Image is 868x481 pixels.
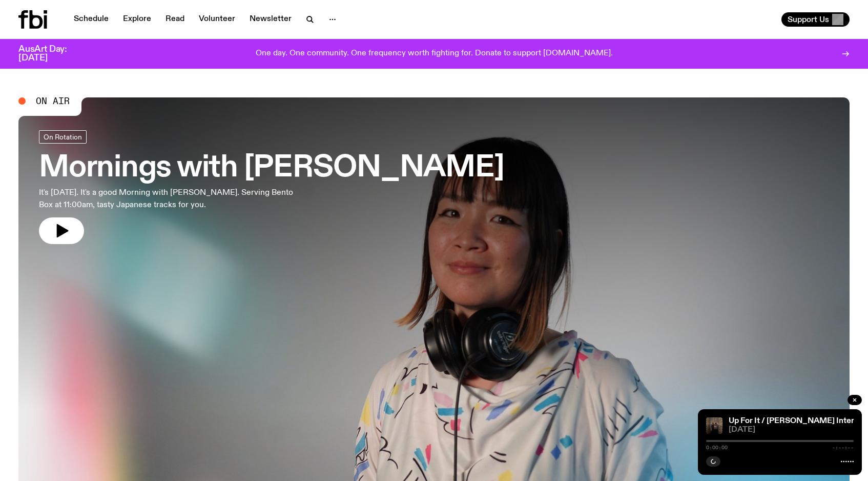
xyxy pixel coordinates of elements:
span: Support Us [788,15,829,24]
a: Explore [117,12,157,27]
span: -:--:-- [832,445,854,450]
button: Support Us [781,12,850,27]
p: It's [DATE]. It's a good Morning with [PERSON_NAME]. Serving Bento Box at 11:00am, tasty Japanese... [39,187,301,211]
a: Read [159,12,191,27]
span: On Rotation [44,133,82,141]
a: On Rotation [39,130,87,144]
p: One day. One community. One frequency worth fighting for. Donate to support [DOMAIN_NAME]. [256,49,613,58]
span: [DATE] [729,426,854,434]
span: 0:00:00 [706,445,728,450]
span: On Air [36,96,70,106]
a: Volunteer [193,12,241,27]
a: Schedule [68,12,115,27]
h3: Mornings with [PERSON_NAME] [39,154,504,183]
a: Mornings with [PERSON_NAME]It's [DATE]. It's a good Morning with [PERSON_NAME]. Serving Bento Box... [39,130,504,244]
a: Newsletter [243,12,298,27]
h3: AusArt Day: [DATE] [18,45,84,63]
